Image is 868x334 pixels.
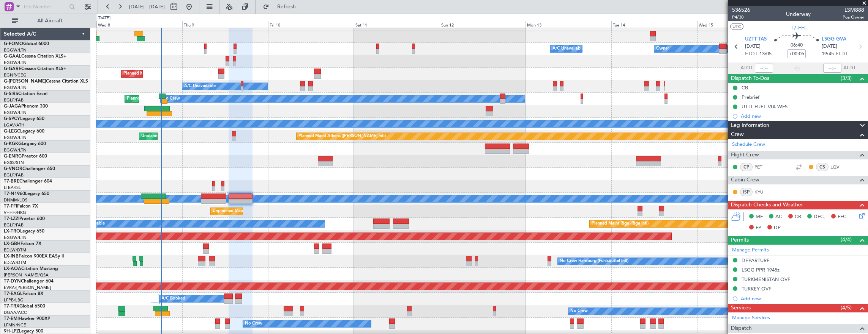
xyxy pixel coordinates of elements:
a: G-GAALCessna Citation XLS+ [4,54,66,59]
div: TURKMENISTAN OVF [742,276,790,282]
span: (4/5) [841,304,852,312]
span: T7-LZZI [4,217,19,221]
span: LSGG GVA [822,36,846,43]
button: All Aircraft [8,15,82,27]
span: Services [731,304,751,312]
a: KYU [754,189,772,195]
span: LSM888 [843,6,864,14]
span: FFC [838,213,846,221]
div: No Crew [245,318,262,329]
div: Add new [741,113,864,119]
div: Mon 13 [526,21,611,28]
a: EGLF/FAB [4,172,24,178]
div: UTTT FUEL VIA WFS [742,103,788,110]
a: LX-GBHFalcon 7X [4,242,41,246]
a: LFPB/LBG [4,297,24,303]
span: T7-N1960 [4,192,25,196]
div: A/C Unavailable [552,43,584,55]
div: Fri 10 [268,21,354,28]
a: [PERSON_NAME]/QSA [4,272,49,278]
span: Refresh [271,4,303,9]
div: LSGG PPR 1945z [742,267,780,273]
div: A/C Unavailable [184,81,216,92]
a: EGGW/LTN [4,60,27,66]
div: Add new [741,295,864,302]
span: Crew [731,130,744,139]
a: DGAA/ACC [4,310,27,315]
a: EGGW/LTN [4,47,27,53]
div: CP [740,163,753,171]
span: 536526 [732,6,750,14]
a: LX-AOACitation Mustang [4,267,58,271]
a: LQV [830,164,847,170]
a: G-KGKGLegacy 600 [4,142,46,146]
div: Prebrief [742,94,759,100]
a: T7-FFIFalcon 7X [4,204,38,209]
span: G-SIRS [4,92,18,96]
div: TURKEY OVF [742,286,771,292]
a: DNMM/LOS [4,197,27,203]
span: ALDT [843,64,856,72]
span: G-SPCY [4,117,20,121]
a: 9H-LPZLegacy 500 [4,329,43,334]
span: [DATE] [822,43,837,50]
span: LX-AOA [4,267,21,271]
a: LX-TROLegacy 650 [4,229,44,234]
a: G-LEGCLegacy 600 [4,129,44,134]
a: G-JAGAPhenom 300 [4,104,48,109]
div: Planned Maint [GEOGRAPHIC_DATA] ([GEOGRAPHIC_DATA]) [127,93,246,105]
span: ATOT [740,64,753,72]
a: G-SIRSCitation Excel [4,92,47,96]
span: LX-INB [4,254,19,259]
span: 9H-LPZ [4,329,19,334]
span: AC [775,213,782,221]
span: UZTT TAS [745,36,767,43]
span: Dispatch To-Dos [731,74,769,83]
span: G-GAAL [4,54,21,59]
a: LTBA/ISL [4,185,21,190]
span: G-ENRG [4,154,22,159]
a: T7-EAGLFalcon 8X [4,292,43,296]
div: No Crew [570,306,588,317]
div: Tue 14 [611,21,697,28]
span: T7-FFI [4,204,17,209]
span: 06:40 [791,42,803,49]
span: G-VNOR [4,167,22,171]
input: Trip Number [23,1,67,12]
a: EGGW/LTN [4,110,27,115]
span: P4/30 [732,14,750,20]
div: Unplanned Maint [GEOGRAPHIC_DATA] (Ataturk) [141,131,237,142]
div: ISP [740,188,753,196]
span: CR [795,213,801,221]
span: G-JAGA [4,104,21,109]
a: EDLW/DTM [4,260,26,265]
a: Manage Services [732,314,770,322]
a: G-[PERSON_NAME]Cessna Citation XLS [4,79,88,84]
div: Planned Maint [GEOGRAPHIC_DATA] ([GEOGRAPHIC_DATA]) [123,68,243,80]
span: (3/3) [841,74,852,82]
span: Permits [731,236,749,245]
a: EGGW/LTN [4,135,27,140]
div: No Crew Hamburg (Fuhlsbuttel Intl) [560,256,628,267]
div: Thu 9 [182,21,268,28]
a: G-FOMOGlobal 6000 [4,42,49,46]
button: Refresh [259,1,305,13]
div: DEPARTURE [742,257,770,264]
div: Sat 11 [354,21,440,28]
span: [DATE] - [DATE] [129,3,165,10]
a: T7-TRXGlobal 6500 [4,304,45,309]
a: T7-DYNChallenger 604 [4,279,54,284]
span: G-LEGC [4,129,20,134]
a: G-ENRGPraetor 600 [4,154,47,159]
span: LX-GBH [4,242,21,246]
a: T7-EMIHawker 900XP [4,317,50,321]
span: All Aircraft [20,18,80,23]
div: CB [742,84,748,91]
div: Unplanned Maint [GEOGRAPHIC_DATA] ([GEOGRAPHIC_DATA]) [213,206,338,217]
div: [DATE] [98,15,110,22]
button: UTC [730,23,743,30]
a: LFMN/NCE [4,322,26,328]
a: Manage Permits [732,247,769,254]
div: CS [816,163,829,171]
a: LGAV/ATH [4,122,24,128]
